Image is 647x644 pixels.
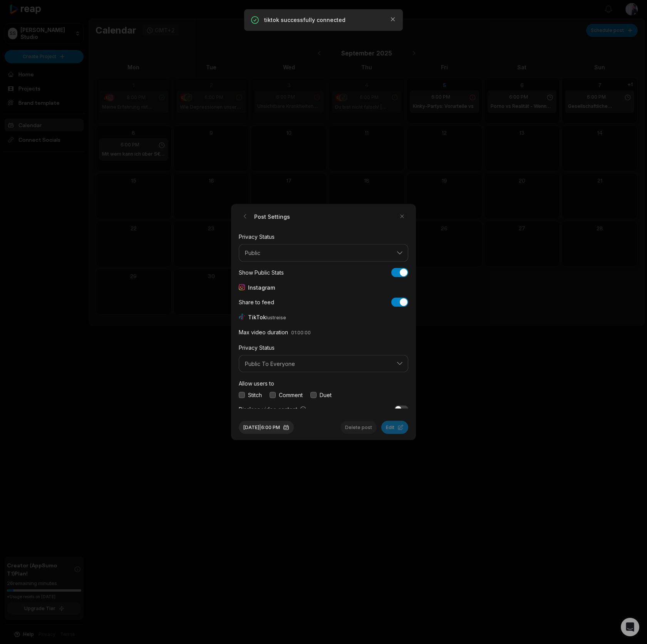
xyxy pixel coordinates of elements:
[248,313,288,321] span: TikTok
[248,283,275,291] span: Instagram
[239,298,274,306] div: Share to feed
[239,421,294,434] button: [DATE]|6:00 PM
[266,314,286,320] span: lustreise
[264,16,383,24] p: tiktok successfully connected
[320,391,332,399] label: Duet
[239,329,288,335] label: Max video duration
[239,355,408,372] button: Public To Everyone
[381,421,408,434] button: Edit
[239,344,275,351] label: Privacy Status
[291,329,311,335] span: 01:00:00
[245,250,391,257] span: Public
[279,391,303,399] label: Comment
[239,405,307,413] label: Disclose video content
[239,380,274,387] label: Allow users to
[239,244,408,262] button: Public
[239,233,275,240] label: Privacy Status
[248,391,262,399] label: Stitch
[245,360,391,367] span: Public To Everyone
[239,210,290,223] h2: Post Settings
[239,268,284,277] div: Show Public Stats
